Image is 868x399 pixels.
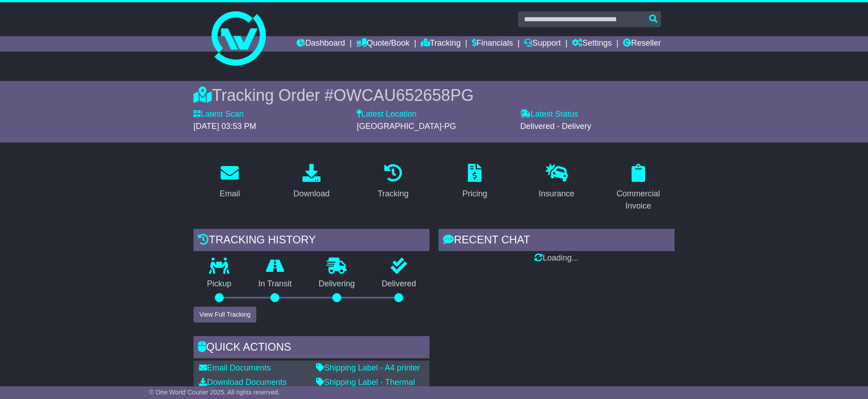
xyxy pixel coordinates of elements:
p: Delivered [368,279,430,289]
div: RECENT CHAT [439,229,675,253]
div: Tracking Order # [193,85,675,105]
div: Download [293,188,330,200]
a: Financials [472,36,513,52]
div: Quick Actions [193,336,429,361]
span: [GEOGRAPHIC_DATA]-PG [357,122,456,131]
label: Latest Scan [193,109,244,119]
div: Tracking [378,188,409,200]
div: Pricing [462,188,487,200]
a: Support [524,36,561,52]
a: Reseller [623,36,661,52]
a: Quote/Book [356,36,410,52]
span: OWCAU652658PG [334,86,474,104]
a: Email Documents [199,363,271,372]
a: Settings [572,36,612,52]
span: [DATE] 03:53 PM [193,122,256,131]
p: Delivering [305,279,368,289]
a: Commercial Invoice [602,161,675,215]
p: Pickup [193,279,245,289]
a: Shipping Label - A4 printer [316,363,420,372]
div: Email [220,188,240,200]
span: Delivered - Delivery [520,122,591,131]
label: Latest Status [520,109,578,119]
a: Tracking [421,36,461,52]
a: Dashboard [297,36,345,52]
span: © One World Courier 2025. All rights reserved. [149,389,280,396]
div: Commercial Invoice [608,188,669,212]
a: Tracking [372,161,415,203]
a: Email [214,161,246,203]
p: In Transit [245,279,306,289]
div: Insurance [538,188,574,200]
a: Insurance [533,161,580,203]
label: Latest Location [357,109,416,119]
a: Download [288,161,335,203]
div: Tracking history [193,229,429,253]
div: Loading... [439,253,675,263]
button: View Full Tracking [193,307,256,323]
a: Pricing [457,161,493,203]
a: Download Documents [199,378,287,387]
a: Shipping Label - Thermal printer [316,378,415,397]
